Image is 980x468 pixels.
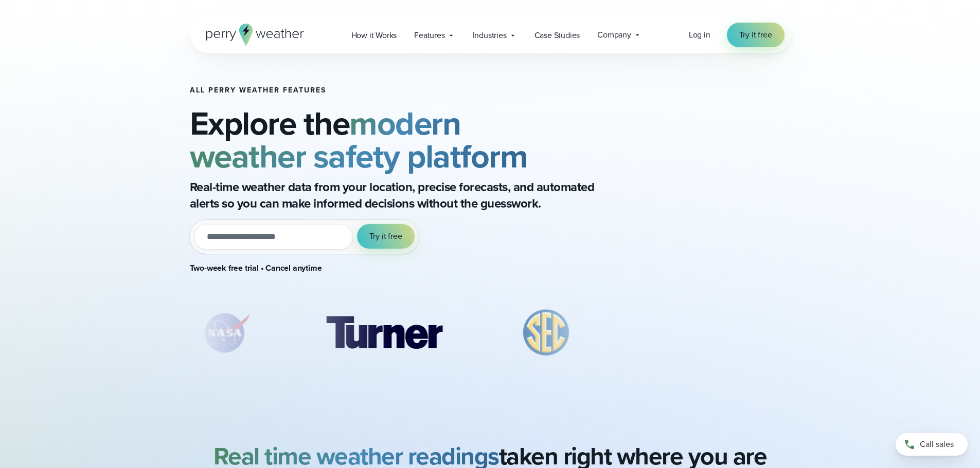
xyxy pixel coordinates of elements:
div: 2 of 8 [311,307,457,359]
div: 4 of 8 [635,307,781,359]
p: Real-time weather data from your location, precise forecasts, and automated alerts so you can mak... [190,179,601,212]
button: Try it free [357,224,415,249]
div: slideshow [190,307,636,364]
span: Try it free [369,230,402,242]
h1: All Perry Weather Features [190,86,636,95]
h2: Explore the [190,107,636,173]
span: Case Studies [534,29,580,42]
a: Try it free [727,23,785,47]
img: Turner-Construction_1.svg [311,307,457,359]
img: NASA.svg [189,307,261,359]
a: Call sales [896,433,968,456]
span: Company [597,29,631,41]
span: How it Works [351,29,397,42]
a: Case Studies [526,25,589,46]
a: How it Works [343,25,406,46]
div: 3 of 8 [507,307,586,359]
span: Industries [473,29,507,42]
span: Call sales [920,438,954,451]
span: Log in [689,29,710,41]
span: Features [414,29,444,42]
div: 1 of 8 [189,307,261,359]
strong: Two-week free trial • Cancel anytime [190,262,322,274]
span: Try it free [739,29,772,41]
a: Log in [689,29,710,41]
img: %E2%9C%85-SEC.svg [507,307,586,359]
strong: modern weather safety platform [190,99,528,180]
img: Amazon-Air.svg [635,307,781,359]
